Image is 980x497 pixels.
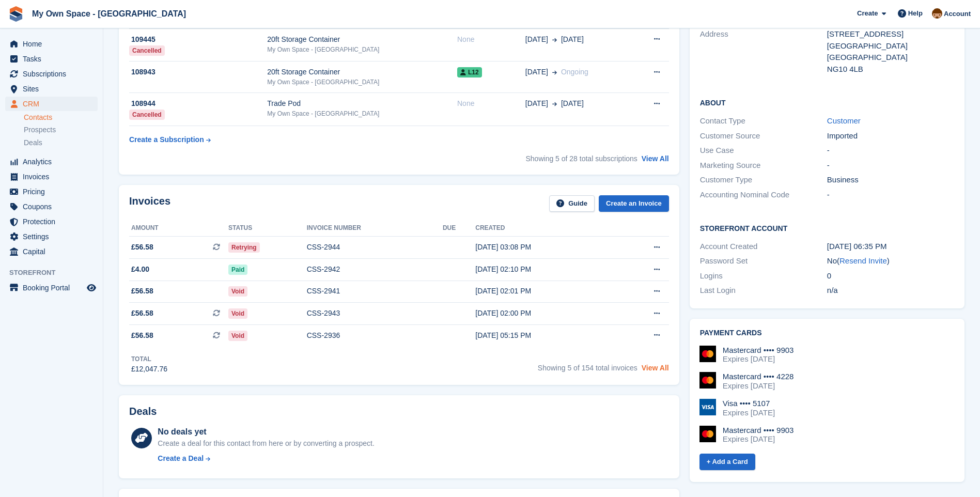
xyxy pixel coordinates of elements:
[827,160,954,172] div: -
[475,220,615,237] th: Created
[723,354,794,364] div: Expires [DATE]
[24,113,98,122] a: Contacts
[700,28,827,75] div: Address
[129,130,211,149] a: Create a Subscription
[827,285,954,297] div: n/a
[267,109,457,118] div: My Own Space - [GEOGRAPHIC_DATA]
[699,346,716,362] img: Mastercard Logo
[5,214,98,229] a: menu
[5,82,98,96] a: menu
[5,97,98,111] a: menu
[827,130,954,142] div: Imported
[129,110,165,120] div: Cancelled
[23,214,85,229] span: Protection
[525,34,548,45] span: [DATE]
[700,97,954,107] h2: About
[700,145,827,157] div: Use Case
[525,67,548,77] span: [DATE]
[827,28,954,40] div: [STREET_ADDRESS]
[23,52,85,66] span: Tasks
[158,453,374,464] a: Create a Deal
[267,98,457,109] div: Trade Pod
[457,67,482,77] span: L12
[129,67,267,77] div: 108943
[24,138,42,148] span: Deals
[307,330,443,341] div: CSS-2936
[129,134,204,145] div: Create a Subscription
[723,408,775,417] div: Expires [DATE]
[129,220,228,237] th: Amount
[307,264,443,275] div: CSS-2942
[700,174,827,186] div: Customer Type
[129,45,165,56] div: Cancelled
[23,199,85,214] span: Coupons
[723,381,794,391] div: Expires [DATE]
[5,52,98,66] a: menu
[723,346,794,355] div: Mastercard •••• 9903
[700,329,954,337] h2: Payment cards
[23,244,85,259] span: Capital
[23,229,85,244] span: Settings
[228,308,247,319] span: Void
[307,242,443,253] div: CSS-2944
[599,195,669,212] a: Create an Invoice
[700,270,827,282] div: Logins
[129,34,267,45] div: 109445
[129,98,267,109] div: 108944
[837,256,890,265] span: ( )
[23,154,85,169] span: Analytics
[827,270,954,282] div: 0
[5,244,98,259] a: menu
[699,454,755,471] a: + Add a Card
[857,8,878,19] span: Create
[228,242,260,253] span: Retrying
[700,115,827,127] div: Contact Type
[525,98,548,109] span: [DATE]
[549,195,595,212] a: Guide
[158,426,374,438] div: No deals yet
[5,199,98,214] a: menu
[700,223,954,233] h2: Storefront Account
[457,98,525,109] div: None
[5,281,98,295] a: menu
[24,125,56,135] span: Prospects
[5,184,98,199] a: menu
[561,68,588,76] span: Ongoing
[827,189,954,201] div: -
[9,268,103,278] span: Storefront
[131,354,167,364] div: Total
[129,195,170,212] h2: Invoices
[129,406,157,417] h2: Deals
[85,282,98,294] a: Preview store
[561,98,584,109] span: [DATE]
[5,37,98,51] a: menu
[228,286,247,297] span: Void
[5,229,98,244] a: menu
[932,8,942,19] img: Paula Harris
[700,130,827,142] div: Customer Source
[28,5,190,22] a: My Own Space - [GEOGRAPHIC_DATA]
[267,45,457,54] div: My Own Space - [GEOGRAPHIC_DATA]
[642,154,669,163] a: View All
[526,154,637,163] span: Showing 5 of 28 total subscriptions
[908,8,923,19] span: Help
[699,372,716,389] img: Mastercard Logo
[131,364,167,375] div: £12,047.76
[131,264,149,275] span: £4.00
[475,286,615,297] div: [DATE] 02:01 PM
[5,154,98,169] a: menu
[131,308,153,319] span: £56.58
[307,308,443,319] div: CSS-2943
[23,184,85,199] span: Pricing
[228,331,247,341] span: Void
[5,169,98,184] a: menu
[228,220,307,237] th: Status
[723,426,794,435] div: Mastercard •••• 9903
[827,255,954,267] div: No
[700,160,827,172] div: Marketing Source
[700,285,827,297] div: Last Login
[827,116,861,125] a: Customer
[827,64,954,75] div: NG10 4LB
[443,220,475,237] th: Due
[827,241,954,253] div: [DATE] 06:35 PM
